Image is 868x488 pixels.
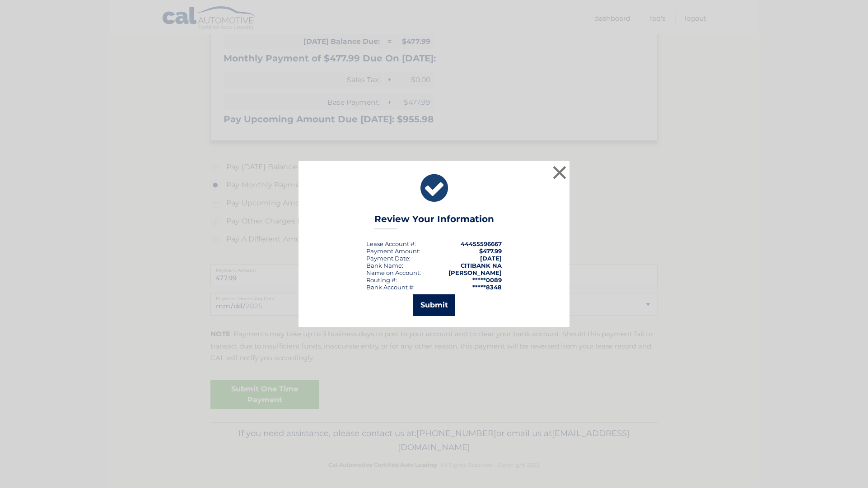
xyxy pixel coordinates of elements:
[366,284,415,291] div: Bank Account #:
[413,294,455,316] button: Submit
[366,240,416,247] div: Lease Account #:
[366,262,403,269] div: Bank Name:
[480,255,502,262] span: [DATE]
[479,247,502,255] span: $477.99
[366,255,409,262] span: Payment Date
[551,163,569,181] button: ×
[374,214,494,229] h3: Review Your Information
[366,247,420,255] div: Payment Amount:
[461,262,502,269] strong: CITIBANK NA
[366,269,421,276] div: Name on Account:
[366,276,397,284] div: Routing #:
[366,255,411,262] div: :
[461,240,502,247] strong: 44455596667
[448,269,502,276] strong: [PERSON_NAME]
